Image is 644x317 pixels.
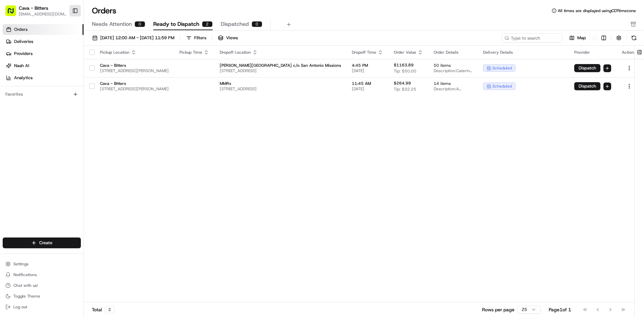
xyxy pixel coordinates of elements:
div: 💻 [57,151,62,156]
p: Rows per page [482,306,515,313]
span: Knowledge Base [13,150,51,157]
a: Providers [3,48,84,59]
a: Powered byPylon [47,166,81,171]
span: Cava - Bitters [100,63,169,68]
span: Log out [13,304,27,310]
span: Wisdom [PERSON_NAME] [21,122,71,127]
span: [STREET_ADDRESS] [220,86,341,92]
span: Providers [14,51,33,57]
div: We're available if you need us! [30,71,92,76]
a: Orders [3,24,84,35]
img: 8571987876998_91fb9ceb93ad5c398215_72.jpg [14,64,26,76]
span: Ready to Dispatch [153,20,199,28]
button: Views [215,33,241,43]
img: Nash [7,7,20,20]
span: 50 items [434,63,472,68]
img: 1736555255976-a54dd68f-1ca7-489b-9aae-adbdc363a1c4 [7,64,19,76]
span: API Documentation [63,150,108,157]
span: Chat with us! [13,283,38,288]
span: [DATE] 12:00 AM - [DATE] 11:59 PM [100,35,174,41]
img: Cava Bitters [7,98,17,108]
span: Settings [13,261,29,267]
span: $1163.89 [394,62,414,68]
a: Deliveries [3,36,84,47]
span: [STREET_ADDRESS] [220,68,341,73]
div: Order Value [394,50,423,55]
span: • [73,122,75,127]
button: Refresh [629,33,639,43]
span: Toggle Theme [13,294,40,299]
button: Map [565,34,590,42]
span: [STREET_ADDRESS][PERSON_NAME] [100,86,169,92]
span: 14 items [434,81,472,86]
a: Nash AI [3,60,84,71]
button: Settings [3,259,81,269]
span: Cava Bitters [21,104,46,109]
div: Actions [622,50,637,55]
div: Order Details [434,50,472,55]
span: Orders [14,27,28,33]
span: [DATE] [76,122,90,127]
span: Dispatched [221,20,249,28]
span: Notifications [13,272,37,277]
button: Notifications [3,270,81,279]
button: Start new chat [114,66,122,74]
button: [DATE] 12:00 AM - [DATE] 11:59 PM [89,33,177,43]
span: 4:45 PM [352,63,383,68]
a: Analytics [3,72,84,83]
div: 0 [252,21,262,27]
div: Provider [574,50,611,55]
button: Toggle Theme [3,292,81,301]
a: 📗Knowledge Base [4,147,54,159]
button: Log out [3,302,81,312]
span: $264.99 [394,81,411,86]
span: Tip: $50.00 [394,68,416,74]
h1: Orders [92,5,116,16]
span: scheduled [492,65,512,71]
div: Dropoff Location [220,50,341,55]
span: Pylon [67,166,81,171]
div: Page 1 of 1 [549,306,571,313]
span: All times are displayed using CDT timezone [558,8,636,13]
span: Cava - Bitters [100,81,169,86]
span: Description: Catering order for 50 people, including Pita Chips + Dip, two Group Bowl Bars with G... [434,68,472,73]
span: [DATE] [51,104,64,109]
div: Pickup Time [179,50,209,55]
button: Dispatch [574,82,600,90]
div: Total [92,306,115,313]
span: MMRx [220,81,341,86]
img: Wisdom Oko [7,116,17,129]
button: Cava - Bitters[EMAIL_ADDRESS][DOMAIN_NAME] [3,3,69,19]
p: Welcome 👋 [7,27,122,38]
span: Analytics [14,75,33,81]
button: Cava - Bitters [19,5,48,11]
span: [DATE] [352,86,383,92]
div: 2 [105,306,115,313]
button: See all [104,86,122,94]
span: Map [577,35,586,41]
span: Create [39,240,52,246]
div: Filters [194,35,206,41]
div: 2 [202,21,213,27]
div: Past conversations [7,87,45,93]
span: Deliveries [14,39,33,45]
span: Description: A catering order for 14 people, featuring a Group Bowl Bar with Grilled Chicken and ... [434,86,472,92]
button: Chat with us! [3,281,81,290]
span: Tip: $32.25 [394,87,416,92]
button: Dispatch [574,64,600,72]
span: scheduled [492,84,512,89]
button: Create [3,237,81,248]
span: Views [226,35,238,41]
div: Favorites [3,89,81,100]
img: 1736555255976-a54dd68f-1ca7-489b-9aae-adbdc363a1c4 [13,122,19,128]
button: [EMAIL_ADDRESS][DOMAIN_NAME] [19,11,67,17]
span: [PERSON_NAME][GEOGRAPHIC_DATA] c/o San Antonio Missions [220,63,341,68]
span: [DATE] [352,68,383,73]
a: 💻API Documentation [54,147,110,159]
div: Start new chat [30,64,110,71]
span: • [47,104,49,109]
div: Delivery Details [483,50,563,55]
div: Dropoff Time [352,50,383,55]
span: Nash AI [14,63,29,69]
